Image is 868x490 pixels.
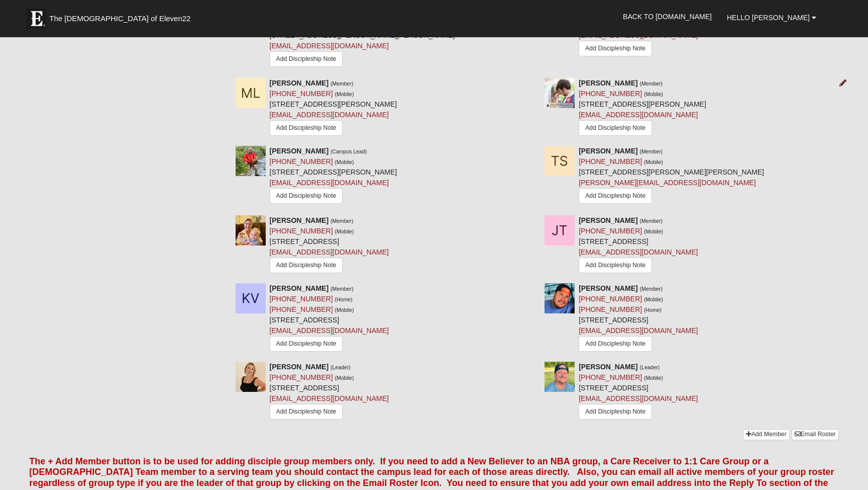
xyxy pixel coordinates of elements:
a: Add Discipleship Note [579,120,652,136]
a: [EMAIL_ADDRESS][DOMAIN_NAME] [270,111,389,119]
a: [PHONE_NUMBER] [579,373,642,381]
small: (Mobile) [644,296,663,302]
a: [EMAIL_ADDRESS][DOMAIN_NAME] [270,248,389,256]
div: [STREET_ADDRESS] [579,283,698,354]
a: [PHONE_NUMBER] [270,305,333,313]
strong: [PERSON_NAME] [270,216,329,224]
strong: [PERSON_NAME] [270,79,329,87]
a: [EMAIL_ADDRESS][DOMAIN_NAME] [270,42,389,50]
strong: [PERSON_NAME] [270,363,329,371]
strong: [PERSON_NAME] [579,147,637,155]
a: [PHONE_NUMBER] [579,227,642,235]
a: The [DEMOGRAPHIC_DATA] of Eleven22 [22,4,223,29]
small: (Mobile) [644,228,663,234]
small: (Member) [640,286,663,292]
span: The [DEMOGRAPHIC_DATA] of Eleven22 [49,14,190,24]
a: [PHONE_NUMBER] [270,227,333,235]
strong: [PERSON_NAME] [270,147,329,155]
a: Add Discipleship Note [270,336,343,352]
a: [PHONE_NUMBER] [270,295,333,303]
a: [EMAIL_ADDRESS][DOMAIN_NAME] [579,248,698,256]
a: Add Discipleship Note [270,258,343,273]
img: Eleven22 logo [27,9,47,29]
small: (Member) [640,148,663,154]
small: (Member) [640,218,663,224]
small: (Mobile) [335,307,354,313]
a: Add Discipleship Note [579,188,652,204]
small: (Home) [335,296,353,302]
a: [PHONE_NUMBER] [270,157,333,166]
small: (Mobile) [335,375,354,381]
a: Add Discipleship Note [579,41,652,56]
div: [STREET_ADDRESS] [579,215,698,276]
small: (Mobile) [335,91,354,97]
a: Add Member [743,429,790,440]
a: Add Discipleship Note [270,188,343,204]
strong: [PERSON_NAME] [579,363,637,371]
div: [STREET_ADDRESS][PERSON_NAME][PERSON_NAME] [579,146,764,208]
a: [PHONE_NUMBER] [270,373,333,381]
small: (Mobile) [644,159,663,165]
strong: [PERSON_NAME] [579,79,637,87]
small: (Member) [331,286,354,292]
small: (Mobile) [335,159,354,165]
a: [EMAIL_ADDRESS][DOMAIN_NAME] [579,394,698,402]
div: [STREET_ADDRESS] [579,362,698,422]
strong: [PERSON_NAME] [579,284,637,292]
a: [PHONE_NUMBER] [579,295,642,303]
a: Add Discipleship Note [579,404,652,420]
span: Hello [PERSON_NAME] [727,14,810,22]
a: Add Discipleship Note [270,120,343,136]
a: [EMAIL_ADDRESS][DOMAIN_NAME] [270,179,389,187]
a: [PERSON_NAME][EMAIL_ADDRESS][DOMAIN_NAME] [579,179,755,187]
small: (Member) [640,80,663,87]
a: [EMAIL_ADDRESS][DOMAIN_NAME] [579,31,698,39]
small: (Leader) [331,364,351,370]
a: Email Roster [792,429,839,440]
a: [EMAIL_ADDRESS][DOMAIN_NAME] [579,326,698,335]
small: (Home) [644,307,662,313]
small: (Campus Lead) [331,148,367,154]
a: [PHONE_NUMBER] [270,90,333,98]
a: Add Discipleship Note [270,404,343,420]
div: [STREET_ADDRESS] [270,362,389,422]
div: [STREET_ADDRESS][PERSON_NAME] [270,146,397,206]
small: (Mobile) [644,375,663,381]
a: Hello [PERSON_NAME] [719,5,824,30]
strong: [PERSON_NAME] [579,216,637,224]
a: Add Discipleship Note [579,336,652,352]
small: (Mobile) [335,228,354,234]
strong: [PERSON_NAME] [270,284,329,292]
a: [PHONE_NUMBER] [579,157,642,166]
small: (Mobile) [644,91,663,97]
a: Add Discipleship Note [579,258,652,273]
a: Add Discipleship Note [270,51,343,67]
a: [PHONE_NUMBER] [579,90,642,98]
small: (Member) [331,80,354,87]
a: Back to [DOMAIN_NAME] [615,4,719,29]
a: [EMAIL_ADDRESS][DOMAIN_NAME] [579,111,698,119]
small: (Member) [331,218,354,224]
div: [STREET_ADDRESS][PERSON_NAME] [270,78,397,138]
small: (Leader) [640,364,660,370]
div: [STREET_ADDRESS][PERSON_NAME] [579,78,706,138]
div: [STREET_ADDRESS] [270,215,389,276]
a: [EMAIL_ADDRESS][DOMAIN_NAME] [270,326,389,335]
a: [EMAIL_ADDRESS][DOMAIN_NAME] [270,394,389,402]
div: [STREET_ADDRESS] [270,283,389,354]
a: [PHONE_NUMBER] [579,305,642,313]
